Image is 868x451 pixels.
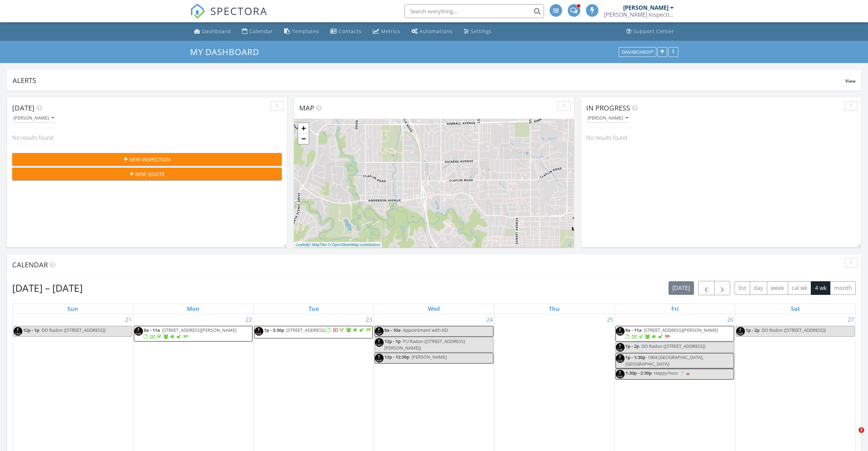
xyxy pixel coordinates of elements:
[249,28,273,35] div: Calendar
[654,370,690,376] span: Happy hour 🍸🥃
[405,4,544,18] input: Search everything...
[698,281,715,295] button: Previous
[308,243,327,247] a: © MapTiler
[375,338,384,347] img: img_0881.png
[624,25,677,38] a: Support Center
[633,28,674,35] div: Support Center
[811,281,830,295] button: 4 wk
[586,114,629,123] button: [PERSON_NAME]
[298,133,309,144] a: Zoom out
[830,281,856,295] button: month
[12,260,48,269] span: Calendar
[736,327,745,336] img: img_0881.png
[625,327,642,333] span: 9a - 11a
[604,11,674,18] div: Mertz Inspections
[12,281,83,295] h2: [DATE] – [DATE]
[403,327,448,333] span: Appointment with KD
[485,314,494,325] a: Go to September 24, 2025
[616,326,734,342] a: 9a - 11a [STREET_ADDRESS][PERSON_NAME]
[370,25,403,38] a: Metrics
[144,327,160,333] span: 9a - 11a
[616,343,625,352] img: img_0881.png
[375,327,384,336] img: img_0881.png
[471,28,492,35] div: Settings
[427,304,441,314] a: Wednesday
[144,327,236,340] a: 9a - 11a [STREET_ADDRESS][PERSON_NAME]
[264,327,284,333] span: 1p - 3:30p
[844,427,861,444] iframe: Intercom live chat
[586,103,630,113] span: In Progress
[364,314,373,325] a: Go to September 23, 2025
[384,327,401,333] span: 9a - 10a
[734,281,750,295] button: list
[625,343,639,349] span: 1p - 2p
[23,327,39,333] span: 12p - 1p
[581,128,861,147] div: No results found
[299,103,314,113] span: Map
[859,427,864,433] span: 2
[384,354,409,360] span: 12p - 12:30p
[186,304,201,314] a: Monday
[384,338,401,344] span: 12p - 1p
[384,338,465,351] span: PU Radon ([STREET_ADDRESS][PERSON_NAME])
[328,243,380,247] a: © OpenStreetMap contributors
[135,170,165,178] span: New Quote
[129,156,171,163] span: New Inspection
[134,326,252,342] a: 9a - 11a [STREET_ADDRESS][PERSON_NAME]
[327,25,364,38] a: Contacts
[750,281,767,295] button: day
[616,354,625,363] img: img_0881.png
[616,327,625,336] img: img_0881.png
[12,114,55,123] button: [PERSON_NAME]
[255,327,263,336] img: img_0881.png
[7,128,287,147] div: No results found
[622,49,653,54] div: Dashboards
[588,116,628,121] div: [PERSON_NAME]
[296,243,307,247] a: Leaflet
[254,326,373,338] a: 1p - 3:30p [STREET_ADDRESS]
[548,304,561,314] a: Thursday
[846,314,855,325] a: Go to September 27, 2025
[714,281,731,295] button: Next
[644,327,718,333] span: [STREET_ADDRESS][PERSON_NAME]
[381,28,400,35] div: Metrics
[191,25,234,38] a: Dashboard
[244,314,253,325] a: Go to September 22, 2025
[625,354,646,360] span: 1p - 1:30p
[281,25,322,38] a: Templates
[298,123,309,133] a: Zoom in
[190,9,267,24] a: SPECTORA
[190,46,265,58] a: My Dashboard
[670,304,680,314] a: Friday
[134,327,143,336] img: img_0881.png
[13,76,845,85] div: Alerts
[788,281,812,295] button: cal wk
[619,47,656,57] button: Dashboards
[625,327,718,340] a: 9a - 11a [STREET_ADDRESS][PERSON_NAME]
[641,343,705,349] span: DO Radon ([STREET_ADDRESS])
[239,25,276,38] a: Calendar
[12,153,282,166] button: New Inspection
[616,370,625,379] img: img_0881.png
[412,354,447,360] span: [PERSON_NAME]
[14,327,22,336] img: img_0881.png
[746,327,760,333] span: 1p - 2p
[66,304,80,314] a: Sunday
[767,281,788,295] button: week
[625,370,652,376] span: 1:30p - 2:30p
[264,327,372,333] a: 1p - 3:30p [STREET_ADDRESS]
[409,25,455,38] a: Automations (Advanced)
[420,28,453,35] div: Automations
[307,304,320,314] a: Tuesday
[669,281,694,295] button: [DATE]
[210,3,267,18] span: SPECTORA
[124,314,133,325] a: Go to September 21, 2025
[375,354,384,362] img: img_0881.png
[845,78,855,84] span: View
[162,327,236,333] span: [STREET_ADDRESS][PERSON_NAME]
[623,4,669,11] div: [PERSON_NAME]
[339,28,362,35] div: Contacts
[294,242,382,248] div: |
[762,327,826,333] span: DO Radon ([STREET_ADDRESS])
[292,28,319,35] div: Templates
